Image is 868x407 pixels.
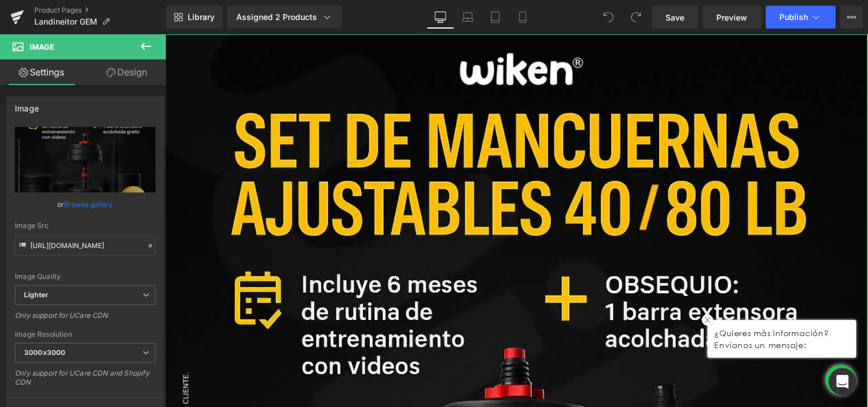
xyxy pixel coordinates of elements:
span: Library [188,12,215,22]
input: Link [15,236,156,256]
p: ¿Quieres más información? Envíanos un mensaje: [549,293,684,317]
a: Tablet [482,6,509,29]
span: Save [666,11,685,23]
span: Preview [717,11,748,23]
button: Undo [597,6,620,29]
span: Image [30,42,54,51]
button: More [841,6,863,29]
div: Assigned 2 Products [236,11,333,23]
a: Design [85,59,168,85]
a: Preview [703,6,762,29]
div: Only support for UCare CDN [15,311,156,328]
button: Redo [625,6,648,29]
a: New Library [166,6,223,29]
div: Image Resolution [15,330,156,338]
div: Open Intercom Messenger [829,368,857,396]
a: Product Pages [34,6,166,15]
b: 3000x3000 [24,348,65,357]
button: Publish [766,6,836,29]
div: or [15,198,156,210]
b: Lighter [24,290,48,299]
span: Publish [780,13,808,22]
div: Image [15,97,39,113]
span: Landineitor GEM [34,17,97,26]
a: Desktop [427,6,454,29]
a: Laptop [454,6,482,29]
div: Image Quality [15,273,156,281]
div: Image Src [15,222,156,230]
a: Mobile [509,6,537,29]
a: Browse gallery [65,194,113,214]
div: Only support for UCare CDN and Shopify CDN [15,369,156,394]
